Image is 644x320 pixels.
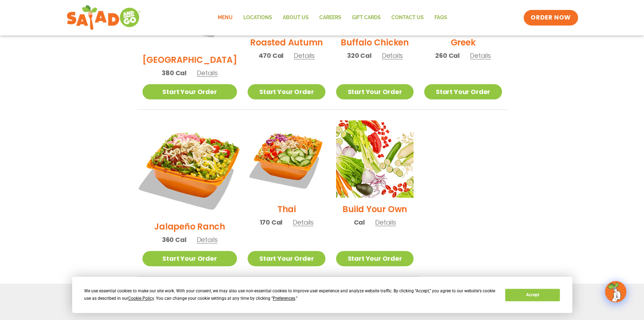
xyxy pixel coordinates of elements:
[162,68,186,78] span: 380 Cal
[314,10,347,26] a: Careers
[336,84,413,99] a: Start Your Order
[197,68,218,77] span: Details
[212,10,238,26] a: Menu
[381,51,402,60] span: Details
[293,218,314,227] span: Details
[142,54,237,66] h2: [GEOGRAPHIC_DATA]
[256,306,316,315] a: Menu in English
[353,217,364,227] span: Cal
[470,51,491,60] span: Details
[450,36,475,49] h2: Greek
[66,4,141,32] img: new-SAG-logo-768×292
[258,51,283,60] span: 470 Cal
[606,282,626,302] img: wpChatIcon
[424,84,502,99] a: Start Your Order
[154,220,225,233] h2: Jalapeño Ranch
[531,13,570,22] span: ORDER NOW
[84,287,497,302] div: We use essential cookies to make our site work. With your consent, we may also use non-essential ...
[248,120,325,198] img: Product photo for Thai Salad
[238,10,277,26] a: Locations
[375,218,396,227] span: Details
[273,296,295,301] span: Preferences
[212,10,453,26] nav: Menu
[429,10,453,26] a: FAQs
[72,277,572,313] div: Cookie Consent Prompt
[342,203,407,215] h2: Build Your Own
[196,235,217,244] span: Details
[524,10,578,26] a: ORDER NOW
[386,10,429,26] a: Contact Us
[248,84,325,99] a: Start Your Order
[142,251,237,266] a: Start Your Order
[162,235,186,244] span: 360 Cal
[336,120,413,198] img: Product photo for Build Your Own
[277,203,296,215] h2: Thai
[294,51,315,60] span: Details
[323,306,387,315] a: Menú en español
[259,217,282,227] span: 170 Cal
[505,289,560,301] button: Accept
[347,10,386,26] a: GIFT CARDS
[142,84,237,99] a: Start Your Order
[341,36,408,49] h2: Buffalo Chicken
[336,251,413,266] a: Start Your Order
[347,51,372,60] span: 320 Cal
[250,36,323,49] h2: Roasted Autumn
[134,112,245,223] img: Product photo for Jalapeño Ranch Salad
[248,251,325,266] a: Start Your Order
[128,296,154,301] span: Cookie Policy
[435,51,460,60] span: 260 Cal
[277,10,314,26] a: About Us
